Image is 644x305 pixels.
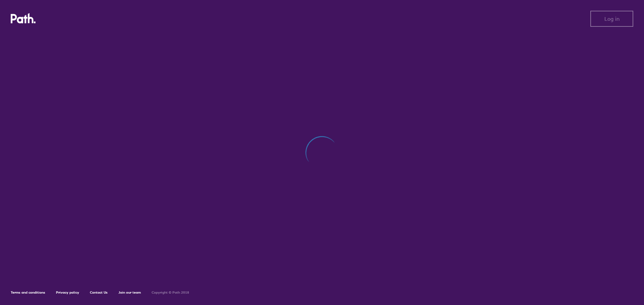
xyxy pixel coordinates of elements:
[118,290,141,295] a: Join our team
[56,290,79,295] a: Privacy policy
[90,290,108,295] a: Contact Us
[590,11,633,27] button: Log in
[11,290,45,295] a: Terms and conditions
[152,291,189,295] h6: Copyright © Path 2018
[604,16,620,22] span: Log in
